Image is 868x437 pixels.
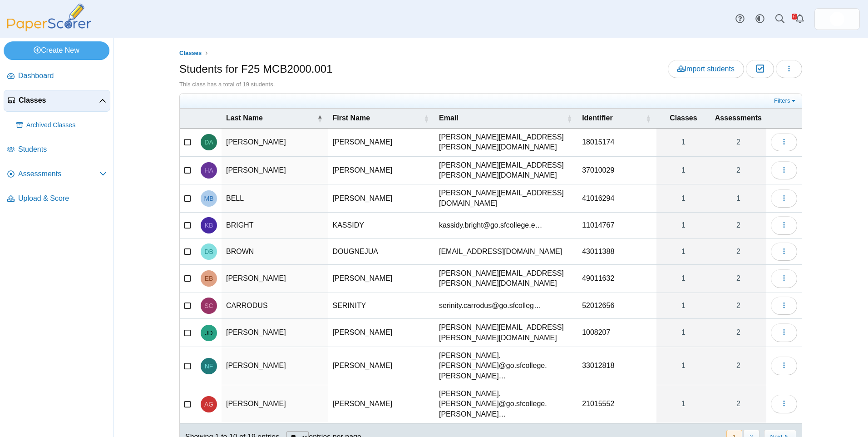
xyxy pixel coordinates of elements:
td: 18015174 [577,129,656,157]
td: [PERSON_NAME] [328,347,435,385]
img: PaperScorer [4,4,94,31]
span: First Name : Activate to sort [424,109,429,128]
a: 1 [656,184,710,212]
a: Classes [4,90,110,112]
a: 1 [656,319,710,347]
td: [PERSON_NAME] [328,157,435,185]
a: 1 [710,184,766,212]
td: [PERSON_NAME] [328,319,435,347]
a: Upload & Score [4,188,110,210]
td: [PERSON_NAME][EMAIL_ADDRESS][PERSON_NAME][DOMAIN_NAME] [434,129,577,157]
span: Identifier [582,114,613,122]
td: [PERSON_NAME] [328,385,435,423]
span: Import students [677,65,735,73]
span: AMANDA GILBERT [204,401,213,407]
a: Alerts [790,9,810,29]
td: [PERSON_NAME] [328,129,435,157]
td: [PERSON_NAME][EMAIL_ADDRESS][DOMAIN_NAME] [434,184,577,213]
a: Filters [772,96,799,105]
td: SERINITY [328,293,435,319]
a: Dashboard [4,65,110,87]
td: [EMAIL_ADDRESS][DOMAIN_NAME] [434,239,577,265]
img: ps.hreErqNOxSkiDGg1 [830,12,844,26]
td: 33012818 [577,347,656,385]
td: 21015552 [577,385,656,423]
span: serinity.carrodus@go.sfcollege.edu [439,302,541,309]
span: kassidy.bright@go.sfcollege.edu [439,221,542,229]
a: 1 [656,385,710,423]
td: [PERSON_NAME][EMAIL_ADDRESS][PERSON_NAME][DOMAIN_NAME] [434,157,577,185]
td: [PERSON_NAME] [328,184,435,213]
span: Upload & Score [18,194,107,204]
span: Identifier : Activate to sort [646,109,651,128]
td: [PERSON_NAME] [222,265,328,293]
a: 2 [710,319,766,347]
td: 1008207 [577,319,656,347]
span: Students [18,144,107,154]
td: 49011632 [577,265,656,293]
td: [PERSON_NAME][EMAIL_ADDRESS][PERSON_NAME][DOMAIN_NAME] [434,265,577,293]
td: [PERSON_NAME] [222,319,328,347]
span: DANILO ACOSTA [204,139,213,145]
span: Assessments [18,169,99,179]
span: DOUGNEJUA BROWN [204,248,213,255]
a: PaperScorer [4,25,94,33]
td: [PERSON_NAME] [222,129,328,157]
a: 2 [710,157,766,184]
td: BELL [222,184,328,213]
td: [PERSON_NAME] [328,265,435,293]
a: 2 [710,347,766,385]
a: Students [4,139,110,161]
span: Classes [19,95,99,105]
a: 1 [656,213,710,238]
a: 2 [710,213,766,238]
span: SERINITY CARRODUS [204,303,213,309]
td: 52012656 [577,293,656,319]
td: [PERSON_NAME] [222,157,328,185]
a: 1 [656,239,710,264]
span: Micah Willis [830,12,844,26]
span: Email [439,114,459,122]
td: [PERSON_NAME][EMAIL_ADDRESS][PERSON_NAME][DOMAIN_NAME] [434,319,577,347]
span: Classes [179,50,202,56]
span: amanda.gilbert@go.sfcollege.edu [439,390,547,418]
span: Dashboard [18,71,107,81]
a: 2 [710,129,766,156]
a: 1 [656,129,710,156]
span: Classes [670,114,697,122]
a: 2 [710,293,766,318]
a: ps.hreErqNOxSkiDGg1 [814,8,860,30]
span: Assessments [715,114,762,122]
span: JOHN DEEMER [205,330,212,336]
td: BROWN [222,239,328,265]
span: MASON BELL [204,195,214,202]
td: 11014767 [577,213,656,238]
span: HOLLIE ADAMS [204,167,213,174]
a: 2 [710,265,766,293]
span: Archived Classes [26,121,107,130]
td: KASSIDY [328,213,435,238]
a: Import students [668,60,744,78]
span: Email : Activate to sort [567,109,572,128]
td: 41016294 [577,184,656,213]
span: nathanael.fick@go.sfcollege.edu [439,352,547,380]
a: 1 [656,293,710,318]
td: [PERSON_NAME] [222,385,328,423]
a: Archived Classes [13,114,110,136]
a: 2 [710,385,766,423]
h1: Students for F25 MCB2000.001 [179,61,333,77]
td: 37010029 [577,157,656,185]
span: NATHANAEL FICK [205,363,213,369]
a: 1 [656,157,710,184]
a: Assessments [4,164,110,185]
a: Create New [4,41,109,60]
td: BRIGHT [222,213,328,238]
a: 1 [656,265,710,293]
a: 1 [656,347,710,385]
span: Last Name [226,114,263,122]
td: CARRODUS [222,293,328,319]
span: First Name [333,114,370,122]
div: This class has a total of 19 students. [179,80,802,89]
span: EMILY BUTKA [205,275,213,282]
span: KASSIDY BRIGHT [205,222,213,228]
